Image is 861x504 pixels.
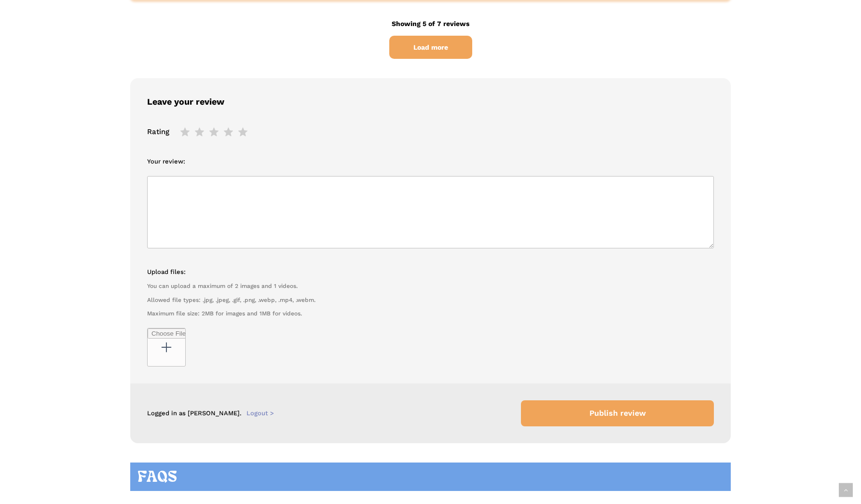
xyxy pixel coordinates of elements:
div: Showing 5 of 7 reviews [130,17,731,59]
span: You can upload a maximum of 2 images and 1 videos. Allowed file types: .jpg, .jpeg, .gif, .png, .... [147,279,714,321]
textarea: Your review: [147,176,714,248]
span: Rating [147,126,169,138]
h2: FAQS [130,463,731,491]
span: Logged in as [PERSON_NAME]. [147,400,274,426]
div: Leave your review [130,78,731,126]
span: Load more [389,36,472,59]
a: Back to top [839,483,853,497]
span: Publish review [521,400,714,426]
label: Your review: [147,155,714,265]
a: Logout > [246,407,274,421]
label: Upload files: [147,265,714,321]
